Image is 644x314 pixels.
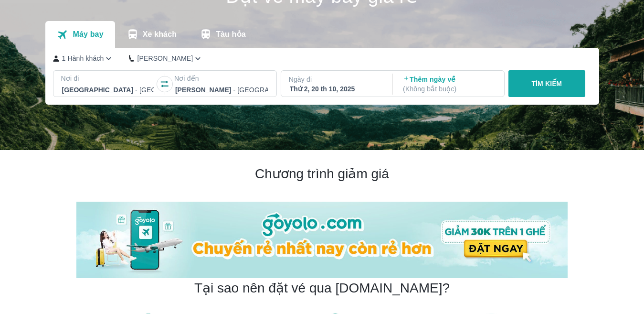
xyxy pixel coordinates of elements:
[137,54,193,63] p: [PERSON_NAME]
[290,84,382,94] div: Thứ 2, 20 th 10, 2025
[174,74,269,83] p: Nơi đến
[216,30,246,39] p: Tàu hỏa
[73,30,103,39] p: Máy bay
[45,21,257,48] div: transportation tabs
[61,74,156,83] p: Nơi đi
[508,70,585,97] button: TÌM KIẾM
[289,75,383,84] p: Ngày đi
[76,165,568,183] h2: Chương trình giảm giá
[403,84,496,94] p: ( Không bắt buộc )
[53,54,114,64] button: 1 Hành khách
[194,280,450,297] h2: Tại sao nên đặt vé qua [DOMAIN_NAME]?
[403,75,496,94] p: Thêm ngày về
[62,54,104,63] p: 1 Hành khách
[129,54,203,64] button: [PERSON_NAME]
[143,30,177,39] p: Xe khách
[531,79,562,88] p: TÌM KIẾM
[76,202,568,278] img: banner-home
